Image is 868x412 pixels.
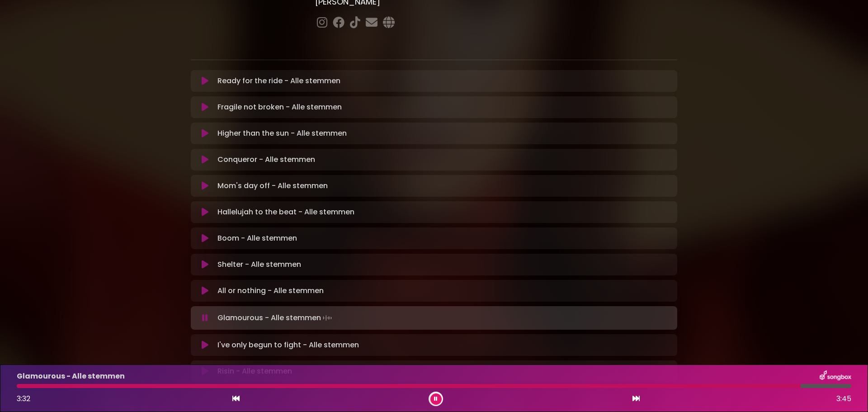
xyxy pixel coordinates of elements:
p: Glamourous - Alle stemmen [17,371,125,382]
img: waveform4.gif [321,312,334,324]
span: 3:45 [836,393,851,404]
p: Glamourous - Alle stemmen [217,312,334,324]
p: Conqueror - Alle stemmen [217,154,315,165]
p: Ready for the ride - Alle stemmen [217,76,340,86]
p: Shelter - Alle stemmen [217,259,301,270]
p: Fragile not broken - Alle stemmen [217,102,342,113]
img: songbox-logo-white.png [820,370,851,382]
p: Higher than the sun - Alle stemmen [217,128,347,139]
p: I've only begun to fight - Alle stemmen [217,340,359,350]
p: Mom's day off - Alle stemmen [217,180,328,191]
p: Boom - Alle stemmen [217,233,297,244]
span: 3:32 [17,393,30,404]
p: Hallelujah to the beat - Alle stemmen [217,207,354,218]
p: All or nothing - Alle stemmen [217,285,324,296]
